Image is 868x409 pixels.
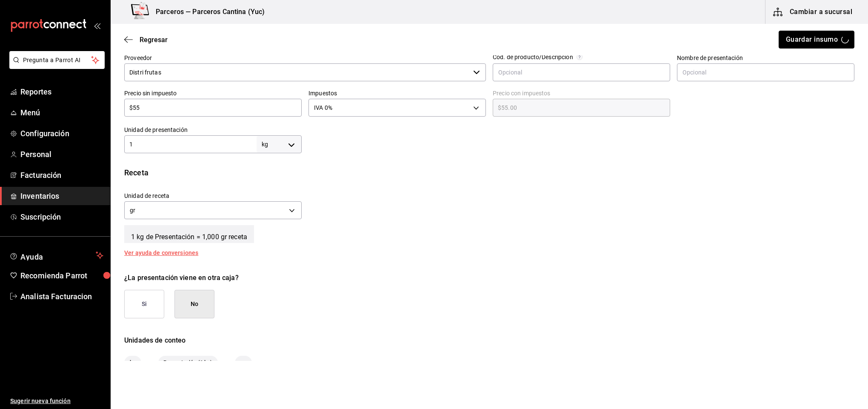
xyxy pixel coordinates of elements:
span: Sugerir nueva función [10,397,103,406]
span: Facturación [20,169,103,181]
span: kg [125,358,141,367]
label: Nombre de presentación [677,55,854,61]
label: Impuestos [308,90,486,96]
span: Ayuda [20,250,92,260]
span: Configuración [20,128,103,139]
input: Opcional [677,63,854,81]
span: Presentación (1 kg) [158,358,218,367]
button: Pregunta a Parrot AI [9,51,105,69]
div: ¿La presentación viene en otra caja? [124,273,854,283]
div: gr [124,201,302,219]
div: Receta [124,167,854,178]
span: Personal [20,149,103,160]
span: Suscripción [20,211,103,223]
button: Guardar insumo [779,31,854,49]
h3: Parceros — Parceros Cantina (Yuc) [149,7,265,17]
div: kg [257,136,302,152]
button: open_drawer_menu [94,22,100,29]
button: Regresar [124,36,168,44]
button: No [174,290,214,318]
div: Unidades de conteo [124,335,854,346]
span: Recomienda Parrot [20,270,103,281]
span: Pregunta a Parrot AI [23,56,91,65]
a: Pregunta a Parrot AI [6,62,105,71]
span: Menú [20,107,103,118]
input: $0.00 [124,103,302,113]
span: Regresar [140,36,168,44]
input: 0 [124,139,257,149]
label: Precio sin impuesto [124,90,302,96]
span: Analista Facturacion [20,291,103,302]
label: Unidad de presentación [124,127,302,133]
span: 1 kg de Presentación = 1,000 gr receta [124,225,254,243]
div: IVA 0% [308,99,486,117]
span: Reportes [20,86,103,97]
div: Ver ayuda de conversiones [124,250,208,256]
div: Cód. de producto/Descripción [493,54,573,60]
label: Unidad de receta [124,193,302,199]
span: Inventarios [20,190,103,202]
button: Si [124,290,164,318]
label: Proveedor [124,55,486,61]
label: Precio con impuestos [493,90,670,96]
input: $0.00 [493,103,670,113]
input: Ver todos [124,63,470,81]
input: Opcional [493,63,670,81]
